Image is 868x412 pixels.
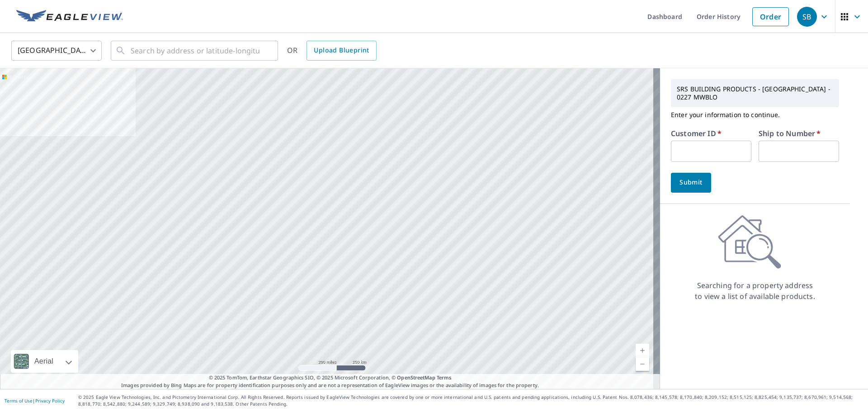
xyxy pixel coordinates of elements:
[694,280,816,302] p: Searching for a property address to view a list of available products.
[131,38,259,63] input: Search by address or latitude-longitude
[636,357,649,371] a: Current Level 5, Zoom Out
[671,107,839,123] p: Enter your information to continue.
[16,10,123,24] img: EV Logo
[35,398,65,404] a: Privacy Policy
[673,81,837,105] p: SRS BUILDING PRODUCTS - [GEOGRAPHIC_DATA] - 0227 MWBLO
[32,350,56,373] div: Aerial
[437,374,452,381] a: Terms
[287,41,377,61] div: OR
[78,394,863,407] p: © 2025 Eagle View Technologies, Inc. and Pictometry International Corp. All Rights Reserved. Repo...
[671,173,711,193] button: Submit
[759,130,821,137] label: Ship to Number
[797,7,817,27] div: SB
[752,7,789,26] a: Order
[314,45,369,56] span: Upload Blueprint
[397,374,435,381] a: OpenStreetMap
[636,344,649,357] a: Current Level 5, Zoom In
[209,374,452,382] span: © 2025 TomTom, Earthstar Geographics SIO, © 2025 Microsoft Corporation, ©
[671,130,722,137] label: Customer ID
[5,398,33,404] a: Terms of Use
[307,41,376,61] a: Upload Blueprint
[678,177,704,188] span: Submit
[11,38,102,63] div: [GEOGRAPHIC_DATA]
[11,350,78,373] div: Aerial
[5,398,65,403] p: |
